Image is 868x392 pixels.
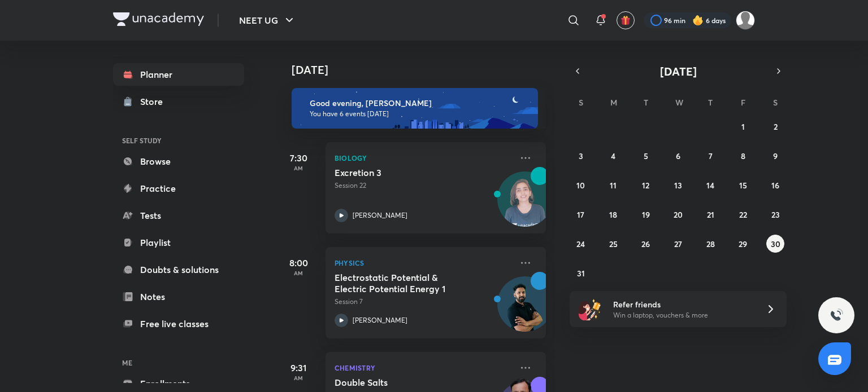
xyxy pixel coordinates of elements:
h5: 8:00 [276,256,321,270]
a: Doubts & solutions [113,258,244,281]
button: avatar [617,11,635,29]
abbr: Sunday [579,97,583,108]
abbr: August 7, 2025 [709,151,713,161]
button: August 14, 2025 [701,176,719,194]
button: August 11, 2025 [604,176,622,194]
a: Practice [113,177,244,200]
abbr: August 29, 2025 [739,239,747,249]
img: evening [292,88,538,129]
a: Free live classes [113,312,244,335]
abbr: August 31, 2025 [577,268,585,279]
img: ttu [830,309,843,322]
button: August 21, 2025 [701,205,719,223]
button: August 20, 2025 [669,205,687,223]
button: August 27, 2025 [669,235,687,253]
button: August 3, 2025 [572,147,590,165]
h6: Refer friends [613,298,752,310]
abbr: August 5, 2025 [644,151,648,161]
button: August 15, 2025 [734,176,752,194]
abbr: August 16, 2025 [771,180,779,191]
img: Avatar [498,178,552,232]
button: August 29, 2025 [734,235,752,253]
abbr: Monday [610,97,617,108]
h5: 9:31 [276,361,321,375]
button: August 22, 2025 [734,205,752,223]
abbr: August 3, 2025 [579,151,583,161]
p: Session 22 [335,180,512,191]
button: [DATE] [585,63,771,79]
button: August 17, 2025 [572,205,590,223]
p: You have 6 events [DATE] [310,109,528,118]
p: Chemistry [335,361,512,375]
button: NEET UG [232,9,303,32]
button: August 1, 2025 [734,117,752,135]
abbr: August 6, 2025 [676,151,680,161]
abbr: August 13, 2025 [674,180,682,191]
a: Planner [113,63,244,86]
abbr: Thursday [708,97,713,108]
button: August 2, 2025 [766,117,784,135]
button: August 25, 2025 [604,235,622,253]
button: August 16, 2025 [766,176,784,194]
abbr: August 27, 2025 [674,239,682,249]
abbr: Friday [741,97,745,108]
abbr: August 28, 2025 [706,239,715,249]
button: August 13, 2025 [669,176,687,194]
h5: 7:30 [276,151,321,165]
abbr: August 30, 2025 [771,239,780,249]
abbr: August 1, 2025 [741,121,745,132]
button: August 7, 2025 [701,147,719,165]
a: Notes [113,285,244,308]
img: streak [692,15,704,26]
a: Company Logo [113,12,204,29]
button: August 19, 2025 [637,205,655,223]
h6: Good evening, [PERSON_NAME] [310,98,528,108]
p: Biology [335,151,512,165]
p: [PERSON_NAME] [353,315,407,325]
button: August 30, 2025 [766,235,784,253]
abbr: August 24, 2025 [576,239,585,249]
button: August 24, 2025 [572,235,590,253]
abbr: August 25, 2025 [609,239,618,249]
p: Physics [335,256,512,270]
button: August 10, 2025 [572,176,590,194]
button: August 4, 2025 [604,147,622,165]
button: August 28, 2025 [701,235,719,253]
h5: Double Salts [335,377,475,388]
button: August 18, 2025 [604,205,622,223]
abbr: August 20, 2025 [674,209,683,220]
abbr: August 19, 2025 [642,209,650,220]
abbr: August 12, 2025 [642,180,649,191]
abbr: August 10, 2025 [576,180,585,191]
img: Company Logo [113,12,204,26]
abbr: August 8, 2025 [741,151,745,161]
div: Store [140,95,170,108]
abbr: August 22, 2025 [739,209,747,220]
h5: Excretion 3 [335,167,475,178]
button: August 12, 2025 [637,176,655,194]
img: referral [579,298,601,320]
button: August 6, 2025 [669,147,687,165]
img: surabhi [736,11,755,30]
h4: [DATE] [292,63,557,77]
img: avatar [620,15,631,25]
abbr: August 18, 2025 [609,209,617,220]
abbr: August 4, 2025 [611,151,615,161]
abbr: Saturday [773,97,778,108]
button: August 26, 2025 [637,235,655,253]
abbr: August 14, 2025 [706,180,714,191]
a: Tests [113,204,244,227]
abbr: August 21, 2025 [707,209,714,220]
p: AM [276,270,321,276]
abbr: Wednesday [675,97,683,108]
p: Win a laptop, vouchers & more [613,310,752,320]
p: AM [276,375,321,381]
h6: SELF STUDY [113,131,244,150]
abbr: August 26, 2025 [641,239,650,249]
abbr: August 15, 2025 [739,180,747,191]
button: August 31, 2025 [572,264,590,282]
a: Store [113,90,244,113]
p: Session 7 [335,297,512,307]
button: August 9, 2025 [766,147,784,165]
a: Playlist [113,231,244,254]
